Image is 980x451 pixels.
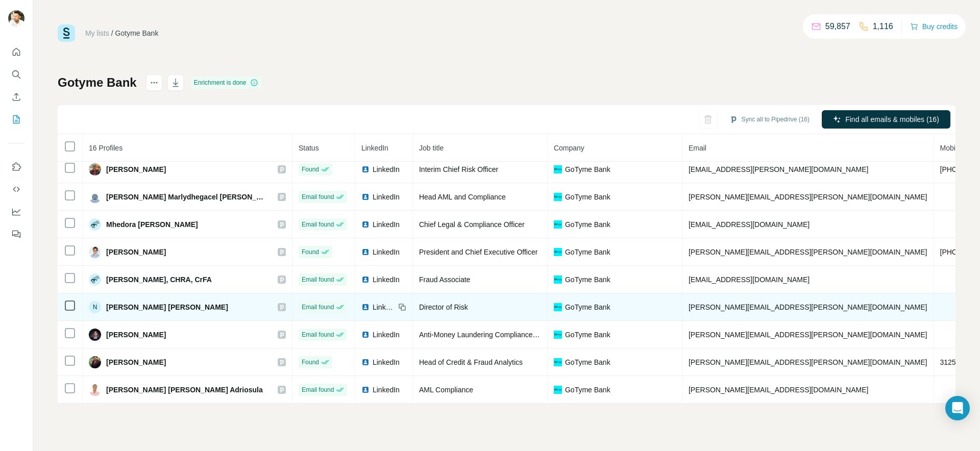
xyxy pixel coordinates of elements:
img: LinkedIn logo [361,386,370,394]
div: Gotyme Bank [115,28,159,38]
span: [PERSON_NAME][EMAIL_ADDRESS][PERSON_NAME][DOMAIN_NAME] [689,331,927,339]
img: LinkedIn logo [361,165,370,173]
span: [PERSON_NAME], CHRA, CrFA [106,274,212,285]
img: company-logo [554,165,562,173]
span: Found [302,165,319,174]
span: Email found [302,275,334,284]
img: LinkedIn logo [361,275,370,284]
img: Avatar [89,218,101,231]
span: Email found [302,330,334,339]
span: [PERSON_NAME] [106,330,166,340]
span: GoTyme Bank [565,302,610,312]
span: [PERSON_NAME] [PERSON_NAME] Adriosula [106,385,263,395]
button: Enrich CSV [8,88,24,106]
img: Avatar [89,384,101,396]
img: company-logo [554,303,562,311]
span: Head of Credit & Fraud Analytics [419,358,523,366]
span: LinkedIn [373,192,400,202]
span: Found [302,358,319,367]
span: Interim Chief Risk Officer [419,165,498,173]
span: GoTyme Bank [565,274,610,285]
div: Open Intercom Messenger [945,396,970,420]
span: [PERSON_NAME][EMAIL_ADDRESS][PERSON_NAME][DOMAIN_NAME] [689,303,927,311]
span: [PERSON_NAME][EMAIL_ADDRESS][PERSON_NAME][DOMAIN_NAME] [689,193,927,201]
span: [PERSON_NAME][EMAIL_ADDRESS][PERSON_NAME][DOMAIN_NAME] [689,248,927,256]
span: Find all emails & mobiles (16) [845,114,939,124]
li: / [111,28,113,38]
span: 3125602984 [940,358,980,366]
a: My lists [85,29,109,37]
button: Dashboard [8,203,24,221]
span: Email found [302,303,334,312]
img: company-logo [554,358,562,366]
button: Quick start [8,43,24,61]
span: GoTyme Bank [565,164,610,174]
img: Surfe Logo [58,24,75,42]
img: Avatar [89,329,101,341]
img: company-logo [554,386,562,394]
img: company-logo [554,220,562,229]
img: company-logo [554,275,562,284]
span: Status [299,144,319,152]
span: [PERSON_NAME][EMAIL_ADDRESS][PERSON_NAME][DOMAIN_NAME] [689,358,927,366]
span: LinkedIn [373,302,395,312]
p: 1,116 [873,20,893,33]
img: Avatar [89,273,101,286]
button: Search [8,65,24,84]
img: Avatar [8,10,24,27]
span: [EMAIL_ADDRESS][PERSON_NAME][DOMAIN_NAME] [689,165,868,173]
span: AML Compliance [419,386,473,394]
p: 59,857 [825,20,850,33]
span: LinkedIn [373,219,400,230]
span: Chief Legal & Compliance Officer [419,220,525,229]
span: LinkedIn [373,274,400,285]
span: Director of Risk [419,303,468,311]
img: LinkedIn logo [361,331,370,339]
img: LinkedIn logo [361,248,370,256]
span: GoTyme Bank [565,219,610,230]
span: LinkedIn [373,247,400,257]
button: Use Surfe API [8,180,24,198]
span: GoTyme Bank [565,357,610,367]
button: Sync all to Pipedrive (16) [722,112,817,127]
img: LinkedIn logo [361,303,370,311]
span: [EMAIL_ADDRESS][DOMAIN_NAME] [689,275,810,284]
img: Avatar [89,356,101,368]
span: LinkedIn [373,330,400,340]
span: Email [689,144,706,152]
img: LinkedIn logo [361,220,370,229]
span: LinkedIn [373,164,400,174]
span: LinkedIn [373,357,400,367]
span: [PERSON_NAME] [106,164,166,174]
span: Found [302,247,319,257]
div: N [89,301,101,313]
span: GoTyme Bank [565,385,610,395]
span: Company [554,144,584,152]
img: Avatar [89,191,101,203]
span: Head AML and Compliance [419,193,506,201]
span: 16 Profiles [89,144,122,152]
div: Enrichment is done [191,77,262,89]
img: LinkedIn logo [361,193,370,201]
span: Fraud Associate [419,275,470,284]
span: Email found [302,385,334,394]
span: GoTyme Bank [565,247,610,257]
span: Email found [302,220,334,229]
span: [PERSON_NAME] [PERSON_NAME] [106,302,228,312]
span: LinkedIn [373,385,400,395]
img: LinkedIn logo [361,358,370,366]
span: Email found [302,192,334,202]
button: actions [146,74,162,91]
button: Feedback [8,225,24,243]
span: [PERSON_NAME] [106,357,166,367]
span: Job title [419,144,444,152]
img: company-logo [554,331,562,339]
span: [PERSON_NAME][EMAIL_ADDRESS][DOMAIN_NAME] [689,386,868,394]
img: company-logo [554,193,562,201]
img: Avatar [89,246,101,258]
span: [PERSON_NAME] Marlydhegacel [PERSON_NAME] [106,192,267,202]
span: Anti-Money Laundering Compliance Associate [419,331,565,339]
button: Buy credits [910,19,958,34]
button: My lists [8,110,24,129]
h1: Gotyme Bank [58,74,137,91]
